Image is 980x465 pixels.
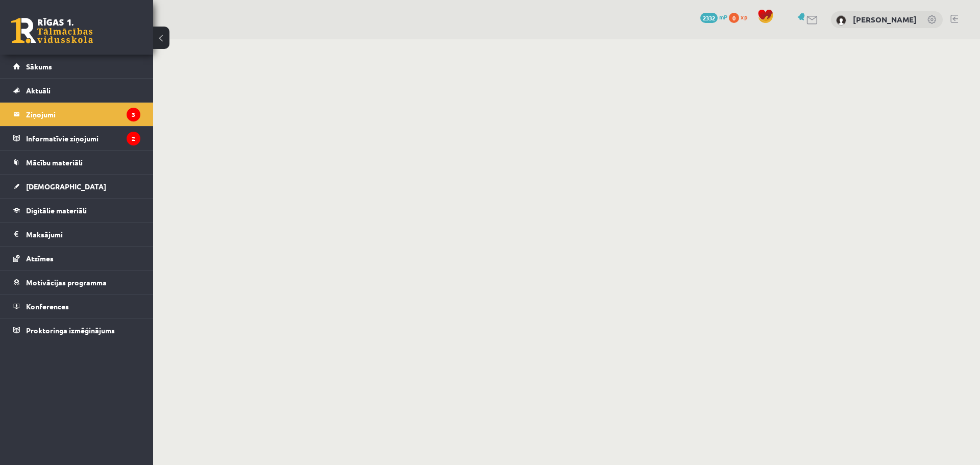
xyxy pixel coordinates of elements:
span: Atzīmes [26,254,54,263]
span: Motivācijas programma [26,278,107,287]
a: Proktoringa izmēģinājums [13,319,140,342]
span: Digitālie materiāli [26,206,87,215]
legend: Ziņojumi [26,103,140,126]
a: [PERSON_NAME] [853,14,917,25]
span: [DEMOGRAPHIC_DATA] [26,182,106,191]
a: Rīgas 1. Tālmācības vidusskola [11,18,93,43]
a: Informatīvie ziņojumi2 [13,127,140,150]
a: Konferences [13,295,140,318]
a: 2332 mP [700,13,727,21]
legend: Informatīvie ziņojumi [26,127,140,150]
span: Proktoringa izmēģinājums [26,326,115,335]
a: Motivācijas programma [13,271,140,294]
a: Sākums [13,55,140,78]
span: 2332 [700,13,718,23]
a: 0 xp [729,13,752,21]
a: Maksājumi [13,223,140,246]
img: Samanta Kisele [836,15,846,26]
span: Mācību materiāli [26,158,83,167]
legend: Maksājumi [26,223,140,246]
a: Digitālie materiāli [13,199,140,222]
a: Ziņojumi3 [13,103,140,126]
span: mP [719,13,727,21]
span: xp [741,13,747,21]
i: 2 [127,132,140,145]
a: Mācību materiāli [13,151,140,174]
i: 3 [127,108,140,121]
span: Sākums [26,62,52,71]
a: [DEMOGRAPHIC_DATA] [13,175,140,198]
span: Aktuāli [26,86,51,95]
a: Atzīmes [13,247,140,270]
a: Aktuāli [13,79,140,102]
span: Konferences [26,302,69,311]
span: 0 [729,13,739,23]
